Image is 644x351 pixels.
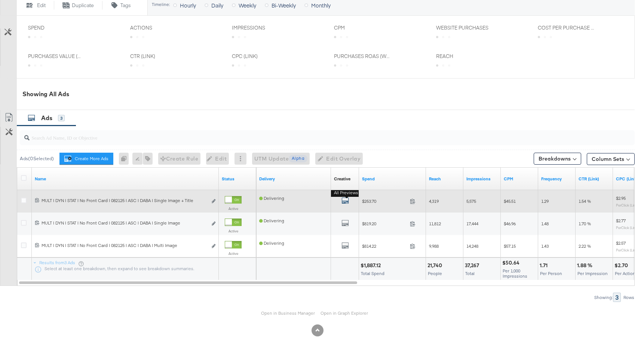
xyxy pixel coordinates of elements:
span: CPM [334,24,390,31]
div: 1.88 % [577,262,595,269]
span: Per Impression [577,271,608,276]
span: $819.20 [362,221,407,226]
sub: Per Click (Link) [616,248,638,252]
span: Total Spend [361,271,384,276]
div: MULT | DYN | STAT | No Front Card | 082125 | ASC | DABA | Multi Image [42,242,207,248]
div: Timeline: [151,2,170,7]
span: $814.22 [362,243,407,249]
div: Showing All Ads [22,90,635,98]
span: 1.54 % [579,198,591,204]
span: 17,444 [466,221,478,226]
span: 1.48 [541,221,549,226]
span: $46.96 [504,221,516,226]
div: $50.64 [502,259,522,266]
a: The total amount spent to date. [362,176,423,182]
span: PURCHASES ROAS (WEBSITE EVENTS) [334,53,390,60]
a: Ad Name. [35,176,216,182]
span: 1.43 [541,243,549,249]
div: Rows [623,295,635,300]
button: Create More Ads [59,153,113,165]
span: ACTIONS [130,24,186,31]
input: Search Ad Name, ID or Objective [30,127,579,142]
span: Delivering [259,218,284,223]
div: Showing: [594,295,613,300]
div: Creative [334,176,350,182]
div: MULT | DYN | STAT | No Front Card | 082125 | ASC | DABA | Single Image + Title [42,198,207,204]
a: Shows the current state of your Ad. [222,176,253,182]
span: 5,575 [466,198,476,204]
span: 9,988 [429,243,439,249]
span: $2.95 [616,195,626,201]
label: Active [225,251,242,256]
label: Active [225,229,242,234]
span: REACH [436,53,492,60]
span: 11,812 [429,221,441,226]
a: Reflects the ability of your Ad to achieve delivery. [259,176,328,182]
label: Active [225,206,242,211]
span: Delivering [259,240,284,246]
span: Monthly [311,1,331,9]
span: 1.70 % [579,221,591,226]
span: 14,248 [466,243,478,249]
span: Hourly [180,1,196,9]
div: 0 [119,153,132,165]
button: Tags [102,1,140,10]
div: 37,267 [465,262,481,269]
span: COST PER PURCHASE (WEBSITE EVENTS) [538,24,594,31]
div: 21,740 [427,262,444,269]
a: Open in Business Manager [261,310,315,316]
div: MULT | DYN | STAT | No Front Card | 082125 | ASC | DABA | Single Image [42,220,207,226]
span: Delivering [259,195,284,201]
a: Open in Graph Explorer [321,310,368,316]
span: PURCHASES VALUE (WEBSITE EVENTS) [28,53,84,60]
span: 1.29 [541,198,549,204]
div: Ads ( 0 Selected) [20,155,54,162]
span: WEBSITE PURCHASES [436,24,492,31]
div: $2.70 [614,262,630,269]
span: $2.57 [616,240,626,246]
button: Duplicate [54,1,102,10]
a: Shows the creative associated with your ad. [334,176,350,182]
sub: Per Click (Link) [616,225,638,230]
span: Ads [41,114,52,122]
sub: Per Click (Link) [616,203,638,207]
span: Bi-Weekly [272,1,296,9]
a: The number of clicks received on a link in your ad divided by the number of impressions. [579,176,610,182]
span: $57.15 [504,243,516,249]
a: The number of people your ad was served to. [429,176,460,182]
a: The number of times your ad was served. On mobile apps an ad is counted as served the first time ... [466,176,498,182]
button: Column Sets [587,153,635,165]
span: 4,319 [429,198,439,204]
span: $45.51 [504,198,516,204]
a: The average number of times your ad was served to each person. [541,176,573,182]
div: 1.71 [540,262,550,269]
span: Edit [37,2,46,9]
span: Duplicate [72,2,94,9]
span: Per 1,000 Impressions [503,268,527,279]
span: IMPRESSIONS [232,24,288,31]
span: Daily [211,1,223,9]
div: 3 [613,293,621,302]
span: $2.77 [616,218,626,223]
span: Total [465,271,475,276]
div: $1,887.12 [361,262,383,269]
div: 3 [58,115,65,122]
span: Weekly [239,1,256,9]
span: CPC (LINK) [232,53,288,60]
span: SPEND [28,24,84,31]
span: 2.22 % [579,243,591,249]
span: Per Action [615,271,635,276]
span: Per Person [540,271,562,276]
span: Tags [120,2,131,9]
button: Edit [16,1,54,10]
button: Breakdowns [534,153,581,165]
span: $253.70 [362,198,407,204]
span: People [428,271,442,276]
span: CTR (LINK) [130,53,186,60]
a: The average cost you've paid to have 1,000 impressions of your ad. [504,176,535,182]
